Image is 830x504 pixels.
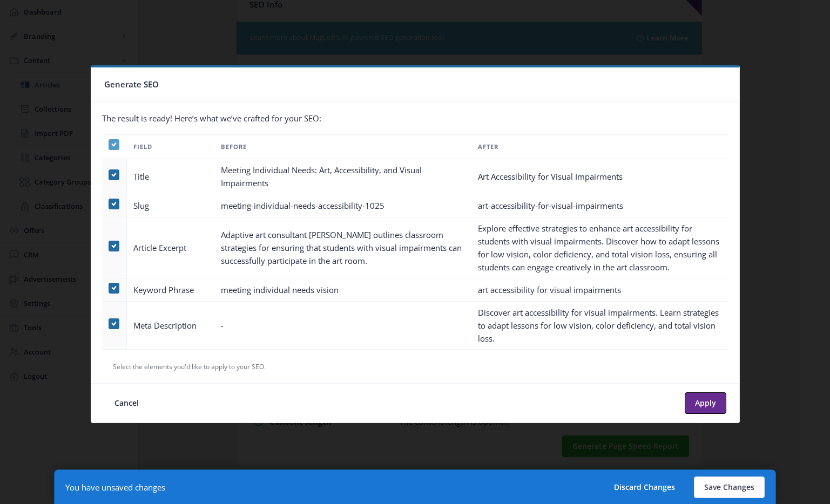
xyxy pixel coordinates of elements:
[127,159,214,194] td: Title
[127,194,214,217] td: Slug
[127,278,214,302] td: Keyword Phrase
[127,217,214,278] td: Article Excerpt
[471,278,728,302] td: art accessibility for visual impairments
[214,217,471,278] td: Adaptive art consultant [PERSON_NAME] outlines classroom strategies for ensuring that students wi...
[214,159,471,194] td: Meeting Individual Needs: Art, Accessibility, and Visual Impairments
[102,113,321,124] span: The result is ready! Here’s what we’ve crafted for your SEO:
[471,302,728,350] td: Discover art accessibility for visual impairments. Learn strategies to adapt lessons for low visi...
[604,476,685,498] button: Discard Changes
[127,302,214,350] td: Meta Description
[471,217,728,278] td: Explore effective strategies to enhance art accessibility for students with visual impairments. D...
[471,159,728,194] td: Art Accessibility for Visual Impairments
[104,392,149,414] button: Cancel
[214,134,471,159] th: Before
[127,134,214,159] th: Field
[685,392,726,414] button: Apply
[214,194,471,217] td: meeting-individual-needs-accessibility-1025
[65,482,165,493] div: You have unsaved changes
[694,476,765,498] button: Save Changes
[471,134,728,159] th: After
[471,194,728,217] td: art-accessibility-for-visual-impairments
[214,278,471,302] td: meeting individual needs vision
[113,362,266,371] span: Select the elements you'd like to apply to your SEO.
[214,302,471,350] td: -
[104,76,159,93] span: Generate SEO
